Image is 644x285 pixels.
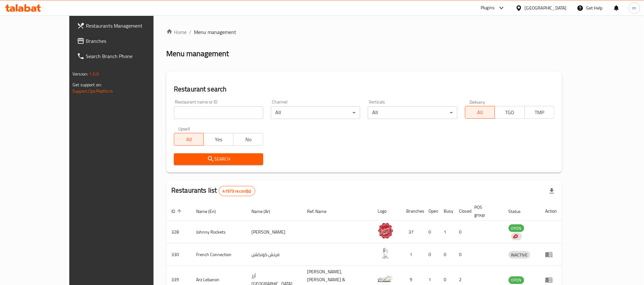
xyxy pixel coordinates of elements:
[439,243,454,266] td: 0
[481,4,495,12] div: Plugins
[511,233,522,240] div: Indicates that the vendor menu management has been moved to DH Catalog service
[454,243,469,266] td: 0
[469,100,485,104] label: Delivery
[524,106,554,119] button: TMP
[378,223,394,239] img: Johnny Rockets
[439,202,454,221] th: Busy
[174,133,204,146] button: All
[525,4,567,11] div: [GEOGRAPHIC_DATA]
[178,127,190,131] label: Upsell
[468,108,492,117] span: All
[174,153,263,165] button: Search
[368,106,457,119] div: All
[545,251,557,258] div: Menu
[509,208,529,215] span: Status
[512,234,518,239] img: delivery hero logo
[509,225,524,232] span: OPEN
[252,208,279,215] span: Name (Ar)
[497,108,522,117] span: TGO
[89,70,99,78] span: 1.0.0
[401,243,423,266] td: 1
[307,208,335,215] span: Ref. Name
[401,221,423,243] td: 37
[247,243,302,266] td: فرنش كونكشن
[219,186,255,196] div: Total records count
[72,49,177,64] a: Search Branch Phone
[545,276,557,284] div: Menu
[196,208,224,215] span: Name (En)
[233,133,263,146] button: No
[423,243,439,266] td: 0
[191,243,247,266] td: French Connection
[495,106,524,119] button: TGO
[454,221,469,243] td: 0
[166,243,191,266] td: 330
[179,155,258,163] span: Search
[86,37,172,45] span: Branches
[191,221,247,243] td: Johnny Rockets
[527,108,552,117] span: TMP
[189,28,191,36] li: /
[86,22,172,30] span: Restaurants Management
[177,135,201,144] span: All
[633,4,636,11] span: m
[203,133,233,146] button: Yes
[540,202,562,221] th: Action
[72,33,177,49] a: Branches
[171,186,255,196] h2: Restaurants list
[544,183,559,199] div: Export file
[166,28,562,36] nav: breadcrumb
[509,251,530,259] span: INACTIVE
[474,203,496,219] span: POS group
[378,245,394,261] img: French Connection
[174,84,554,94] h2: Restaurant search
[465,106,495,119] button: All
[86,52,172,60] span: Search Branch Phone
[271,106,360,119] div: All
[401,202,423,221] th: Branches
[423,221,439,243] td: 0
[439,221,454,243] td: 1
[454,202,469,221] th: Closed
[72,18,177,33] a: Restaurants Management
[509,276,524,284] span: OPEN
[166,221,191,243] td: 328
[72,70,88,78] span: Version:
[236,135,261,144] span: No
[174,106,263,119] input: Search for restaurant name or ID..
[206,135,231,144] span: Yes
[423,202,439,221] th: Open
[171,208,183,215] span: ID
[373,202,401,221] th: Logo
[72,87,113,95] a: Support.OpsPlatform
[219,188,255,194] span: 41973 record(s)
[194,28,236,36] span: Menu management
[247,221,302,243] td: [PERSON_NAME]
[72,81,102,89] span: Get support on:
[166,49,229,59] h2: Menu management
